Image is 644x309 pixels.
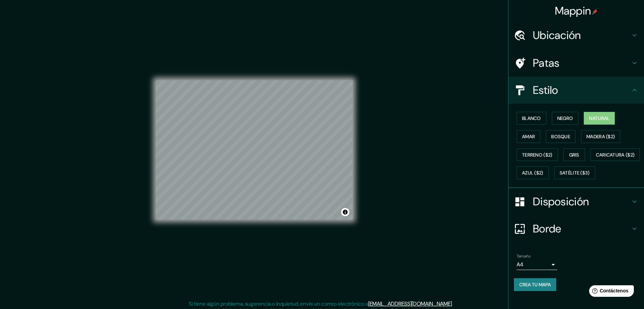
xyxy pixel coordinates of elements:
font: Ubicación [533,28,581,42]
font: Gris [569,152,579,158]
font: Azul ($2) [522,170,543,176]
button: Negro [552,112,579,125]
font: . [454,300,455,307]
font: Bosque [551,133,570,140]
div: Patas [508,49,644,77]
font: Caricatura ($2) [596,152,635,158]
button: Satélite ($3) [554,166,595,179]
div: Ubicación [508,22,644,49]
button: Terreno ($2) [517,148,558,161]
button: Activar o desactivar atribución [341,208,349,216]
font: Borde [533,222,561,236]
font: Negro [557,115,573,121]
button: Caricatura ($2) [590,148,640,161]
div: A4 [517,259,557,270]
iframe: Lanzador de widgets de ayuda [584,283,637,302]
font: Patas [533,56,560,70]
button: Natural [584,112,615,125]
font: Mappin [555,4,591,18]
font: Satélite ($3) [560,170,590,176]
font: . [452,300,453,307]
div: Borde [508,215,644,242]
font: . [453,300,454,307]
font: Natural [589,115,609,121]
font: Tamaño [517,253,531,259]
font: Madera ($2) [586,133,615,140]
button: Azul ($2) [517,166,549,179]
canvas: Mapa [156,80,353,220]
font: Blanco [522,115,541,121]
font: Amar [522,133,535,140]
font: Disposición [533,194,589,209]
font: Estilo [533,83,558,97]
button: Madera ($2) [581,130,620,143]
button: Bosque [546,130,576,143]
font: Si tiene algún problema, sugerencia o inquietud, envíe un correo electrónico a [189,300,368,307]
button: Crea tu mapa [514,278,556,291]
img: pin-icon.png [592,9,598,15]
button: Gris [563,148,585,161]
font: Crea tu mapa [519,282,551,288]
button: Blanco [517,112,546,125]
div: Estilo [508,77,644,104]
font: A4 [517,261,523,268]
div: Disposición [508,188,644,215]
a: [EMAIL_ADDRESS][DOMAIN_NAME] [368,300,452,307]
font: Terreno ($2) [522,152,553,158]
button: Amar [517,130,540,143]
